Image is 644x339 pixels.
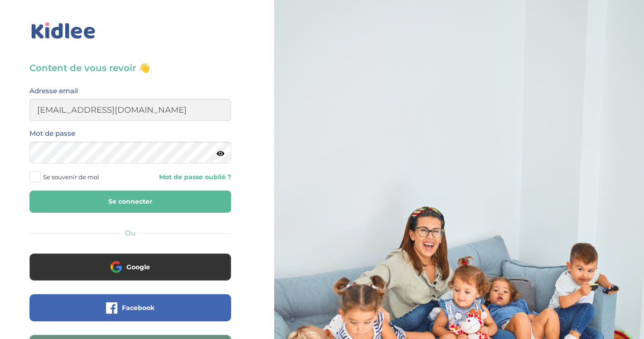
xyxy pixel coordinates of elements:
[111,261,122,272] img: google.png
[29,99,231,121] input: Email
[29,20,97,41] img: logo_kidlee_bleu
[29,294,231,321] button: Facebook
[43,171,99,183] span: Se souvenir de moi
[125,229,136,237] span: Ou
[122,303,155,312] span: Facebook
[29,191,231,213] button: Se connecter
[126,263,150,272] span: Google
[137,173,231,181] a: Mot de passe oublié ?
[29,128,75,139] label: Mot de passe
[29,310,231,318] a: Facebook
[29,253,231,281] button: Google
[29,269,231,277] a: Google
[29,62,231,74] h3: Content de vous revoir 👋
[29,85,78,97] label: Adresse email
[106,302,117,314] img: facebook.png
